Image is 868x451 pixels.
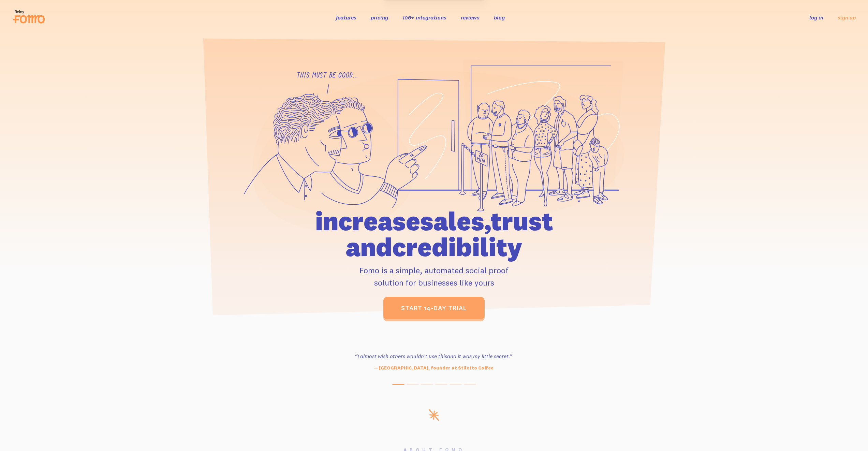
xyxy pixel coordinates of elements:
h3: “I almost wish others wouldn't use this and it was my little secret.” [340,352,527,360]
h1: increase sales, trust and credibility [276,208,592,260]
a: pricing [371,14,388,21]
a: 106+ integrations [402,14,446,21]
a: features [336,14,356,21]
p: — [GEOGRAPHIC_DATA], founder at Stiletto Coffee [340,364,527,372]
p: Fomo is a simple, automated social proof solution for businesses like yours [276,264,592,289]
a: start 14-day trial [383,297,485,319]
a: log in [809,14,823,21]
a: sign up [838,14,856,21]
a: reviews [461,14,480,21]
a: blog [494,14,505,21]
